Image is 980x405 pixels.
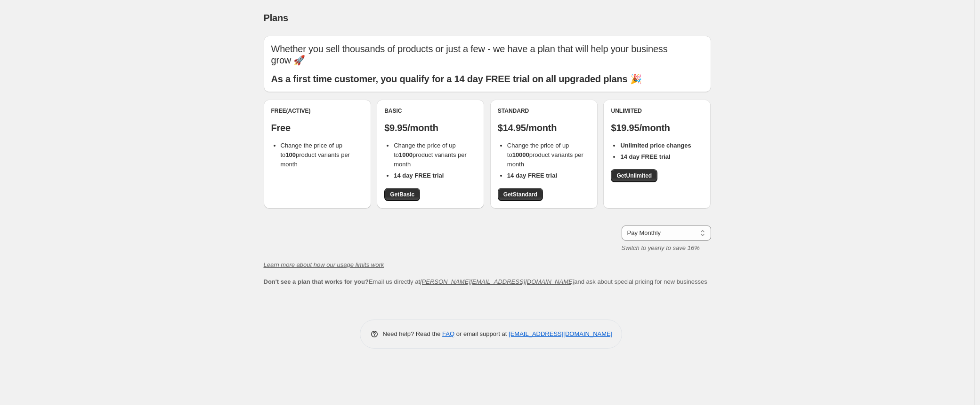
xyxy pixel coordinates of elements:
[271,43,704,66] p: Whether you sell thousands of products or just a few - we have a plan that will help your busines...
[442,330,454,337] a: FAQ
[503,191,537,198] span: Get Standard
[394,172,444,179] b: 14 day FREE trial
[498,107,590,115] div: Standard
[390,191,414,198] span: Get Basic
[498,188,543,201] a: GetStandard
[507,142,583,168] span: Change the price of up to product variants per month
[384,188,420,201] a: GetBasic
[616,172,652,179] span: Get Unlimited
[281,142,350,168] span: Change the price of up to product variants per month
[264,278,707,285] span: Email us directly at and ask about special pricing for new businesses
[509,330,612,337] a: [EMAIL_ADDRESS][DOMAIN_NAME]
[507,172,557,179] b: 14 day FREE trial
[271,74,642,84] b: As a first time customer, you qualify for a 14 day FREE trial on all upgraded plans 🎉
[264,13,288,23] span: Plans
[498,122,590,133] p: $14.95/month
[611,122,703,133] p: $19.95/month
[399,151,413,158] b: 1000
[622,244,700,251] i: Switch to yearly to save 16%
[285,151,296,158] b: 100
[454,330,509,337] span: or email support at
[620,153,670,160] b: 14 day FREE trial
[620,142,691,149] b: Unlimited price changes
[264,278,369,285] b: Don't see a plan that works for you?
[420,278,574,285] a: [PERSON_NAME][EMAIL_ADDRESS][DOMAIN_NAME]
[384,107,477,115] div: Basic
[611,107,703,115] div: Unlimited
[611,169,657,182] a: GetUnlimited
[264,261,384,268] a: Learn more about how our usage limits work
[512,151,529,158] b: 10000
[271,122,364,133] p: Free
[383,330,443,337] span: Need help? Read the
[384,122,477,133] p: $9.95/month
[271,107,364,115] div: Free (Active)
[394,142,467,168] span: Change the price of up to product variants per month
